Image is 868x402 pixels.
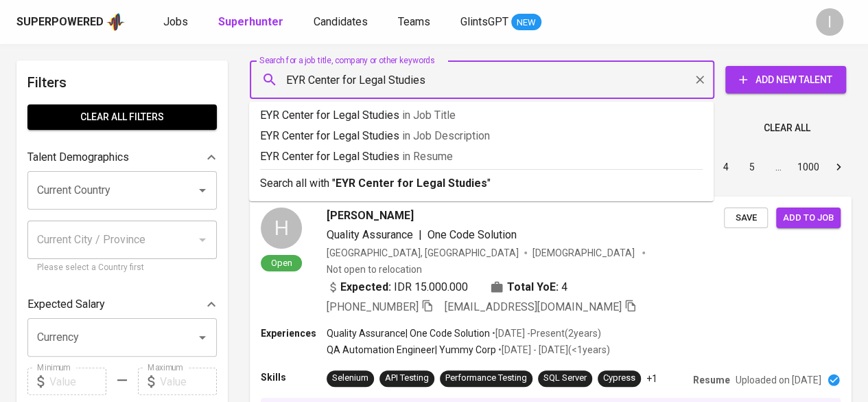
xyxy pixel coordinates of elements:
[427,228,517,241] span: One Code Solution
[736,373,821,387] p: Uploaded on [DATE]
[816,8,843,36] div: I
[327,300,419,313] span: [PHONE_NUMBER]
[828,156,849,178] button: Go to next page
[16,12,125,32] a: Superpoweredapp logo
[260,107,703,124] p: EYR Center for Legal Studies
[266,257,298,269] span: Open
[218,15,283,28] b: Superhunter
[327,343,496,357] p: QA Automation Engineer | Yummy Corp
[327,263,422,276] p: Not open to relocation
[776,208,841,229] button: Add to job
[193,328,212,347] button: Open
[402,150,453,163] span: in Resume
[16,14,104,30] div: Superpowered
[646,372,657,386] p: +1
[561,279,567,295] span: 4
[767,160,789,174] div: …
[715,156,737,178] button: Go to page 4
[327,279,468,295] div: IDR 15.000.000
[261,326,327,340] p: Experiences
[731,210,761,226] span: Save
[49,368,106,395] input: Value
[260,128,703,144] p: EYR Center for Legal Studies
[27,144,217,171] div: Talent Demographics
[445,300,622,313] span: [EMAIL_ADDRESS][DOMAIN_NAME]
[693,373,730,387] p: Resume
[603,372,635,385] div: Cypress
[163,15,188,28] span: Jobs
[27,296,105,313] p: Expected Salary
[260,148,703,165] p: EYR Center for Legal Studies
[724,208,768,229] button: Save
[37,261,207,275] p: Please select a Country first
[336,177,487,190] b: EYR Center for Legal Studies
[314,14,371,31] a: Candidates
[38,109,206,126] span: Clear All filters
[532,246,637,260] span: [DEMOGRAPHIC_DATA]
[27,291,217,318] div: Expected Salary
[261,370,327,384] p: Skills
[758,115,816,141] button: Clear All
[332,372,368,385] div: Selenium
[419,227,422,243] span: |
[106,12,125,32] img: app logo
[314,15,368,28] span: Candidates
[725,66,846,93] button: Add New Talent
[327,246,519,260] div: [GEOGRAPHIC_DATA], [GEOGRAPHIC_DATA]
[690,70,709,89] button: Clear
[27,104,217,130] button: Clear All filters
[327,208,414,224] span: [PERSON_NAME]
[490,326,601,340] p: • [DATE] - Present ( 2 years )
[327,326,490,340] p: Quality Assurance | One Code Solution
[385,372,429,385] div: API Testing
[507,279,559,295] b: Total YoE:
[160,368,217,395] input: Value
[402,109,456,122] span: in Job Title
[327,228,413,241] span: Quality Assurance
[27,71,217,93] h6: Filters
[460,15,508,28] span: GlintsGPT
[193,181,212,200] button: Open
[260,175,703,192] p: Search all with " "
[398,14,433,31] a: Teams
[741,156,763,178] button: Go to page 5
[445,372,527,385] div: Performance Testing
[609,156,852,178] nav: pagination navigation
[496,343,610,357] p: • [DATE] - [DATE] ( <1 years )
[163,14,191,31] a: Jobs
[793,156,823,178] button: Go to page 1000
[340,279,391,295] b: Expected:
[764,120,810,137] span: Clear All
[218,14,286,31] a: Superhunter
[460,14,541,31] a: GlintsGPT NEW
[783,210,834,226] span: Add to job
[402,129,490,142] span: in Job Description
[398,15,430,28] span: Teams
[511,16,541,30] span: NEW
[736,71,835,89] span: Add New Talent
[27,149,129,166] p: Talent Demographics
[261,208,302,249] div: H
[543,372,587,385] div: SQL Server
